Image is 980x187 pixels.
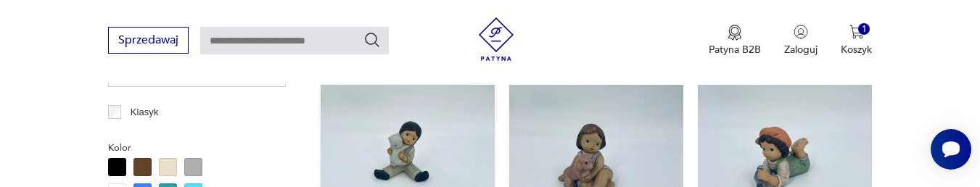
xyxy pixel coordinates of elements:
[709,25,761,57] a: Ikona medaluPatyna B2B
[849,25,864,39] img: Ikona koszyka
[709,25,761,57] button: Patyna B2B
[931,129,971,170] iframe: Smartsupp widget button
[841,43,872,57] p: Koszyk
[794,25,808,39] img: Ikonka użytkownika
[841,25,872,57] button: 1Koszyk
[108,36,189,46] a: Sprzedawaj
[784,43,818,57] p: Zaloguj
[858,23,870,36] div: 1
[363,31,381,49] button: Szukaj
[108,27,189,54] button: Sprzedawaj
[728,25,742,41] img: Ikona medalu
[131,104,158,120] p: Klasyk
[474,17,518,61] img: Patyna - sklep z meblami i dekoracjami vintage
[108,140,286,156] p: Kolor
[784,25,818,57] button: Zaloguj
[709,43,761,57] p: Patyna B2B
